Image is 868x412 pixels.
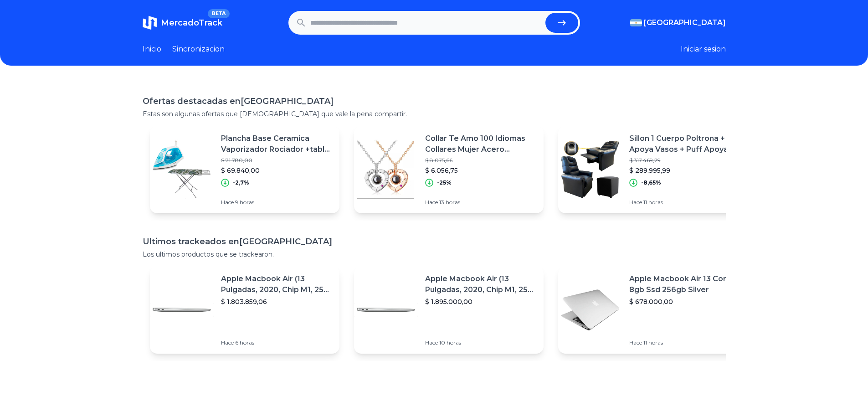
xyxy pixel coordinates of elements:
h1: Ofertas destacadas en [GEOGRAPHIC_DATA] [143,95,726,108]
p: Apple Macbook Air (13 Pulgadas, 2020, Chip M1, 256 Gb De Ssd, 8 Gb De Ram) - Plata [425,273,536,295]
img: Featured image [558,278,622,342]
img: Featured image [150,278,214,342]
p: Apple Macbook Air (13 Pulgadas, 2020, Chip M1, 256 Gb De Ssd, 8 Gb De Ram) - Plata [221,273,332,295]
img: Featured image [354,138,418,201]
p: $ 678.000,00 [629,297,740,306]
a: Sincronizacion [172,44,225,55]
p: $ 1.895.000,00 [425,297,536,306]
a: Featured imageApple Macbook Air 13 Core I5 8gb Ssd 256gb Silver$ 678.000,00Hace 11 horas [558,266,748,354]
a: Featured imageApple Macbook Air (13 Pulgadas, 2020, Chip M1, 256 Gb De Ssd, 8 Gb De Ram) - Plata$... [354,266,544,354]
span: BETA [208,9,229,18]
img: MercadoTrack [143,15,157,30]
img: Argentina [630,19,642,26]
img: Featured image [354,278,418,342]
a: Inicio [143,44,161,55]
a: Featured imagePlancha Base Ceramica Vaporizador Rociador +tabla Planchar$ 71.780,00$ 69.840,00-2,... [150,126,339,213]
p: $ 69.840,00 [221,166,332,175]
img: Featured image [150,138,214,201]
button: Iniciar sesion [681,44,726,55]
p: Hace 11 horas [629,339,740,346]
p: Hace 6 horas [221,339,332,346]
p: -25% [437,179,452,186]
p: Hace 9 horas [221,199,332,206]
a: Featured imageSillon 1 Cuerpo Poltrona + Apoya Vasos + Puff Apoya Pies$ 317.469,29$ 289.995,99-8,... [558,126,748,213]
a: Featured imageCollar Te Amo 100 Idiomas Collares Mujer Acero Quirúrgico$ 8.075,66$ 6.056,75-25%Ha... [354,126,544,213]
h1: Ultimos trackeados en [GEOGRAPHIC_DATA] [143,235,726,248]
a: MercadoTrackBETA [143,15,222,30]
img: Featured image [558,138,622,201]
p: $ 1.803.859,06 [221,297,332,306]
p: Los ultimos productos que se trackearon. [143,250,726,259]
button: [GEOGRAPHIC_DATA] [630,17,726,28]
p: Estas son algunas ofertas que [DEMOGRAPHIC_DATA] que vale la pena compartir. [143,109,726,118]
a: Featured imageApple Macbook Air (13 Pulgadas, 2020, Chip M1, 256 Gb De Ssd, 8 Gb De Ram) - Plata$... [150,266,339,354]
p: -2,7% [233,179,249,186]
p: Hace 11 horas [629,199,740,206]
p: Sillon 1 Cuerpo Poltrona + Apoya Vasos + Puff Apoya Pies [629,133,740,155]
p: $ 71.780,00 [221,157,332,164]
p: Collar Te Amo 100 Idiomas Collares Mujer Acero Quirúrgico [425,133,536,155]
p: $ 8.075,66 [425,157,536,164]
p: Plancha Base Ceramica Vaporizador Rociador +tabla Planchar [221,133,332,155]
p: Hace 10 horas [425,339,536,346]
span: [GEOGRAPHIC_DATA] [644,17,726,28]
p: -8,65% [641,179,661,186]
p: Apple Macbook Air 13 Core I5 8gb Ssd 256gb Silver [629,273,740,295]
p: Hace 13 horas [425,199,536,206]
p: $ 6.056,75 [425,166,536,175]
p: $ 289.995,99 [629,166,740,175]
p: $ 317.469,29 [629,157,740,164]
span: MercadoTrack [161,18,222,28]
